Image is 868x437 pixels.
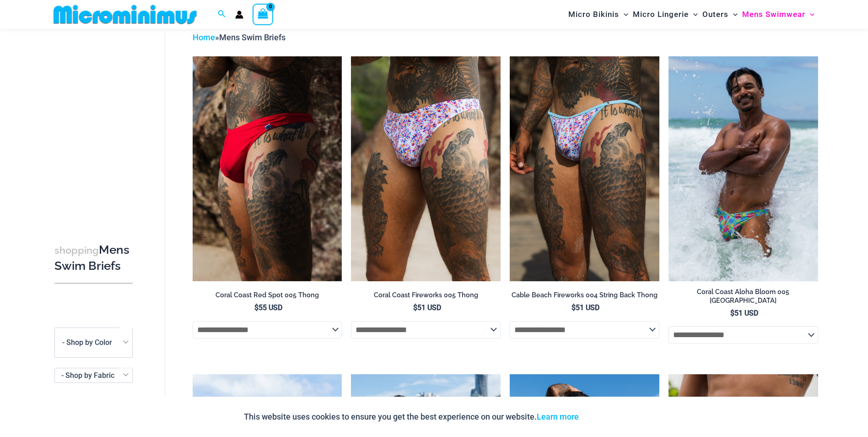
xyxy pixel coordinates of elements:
[54,245,99,256] span: shopping
[700,3,740,26] a: OutersMenu ToggleMenu Toggle
[55,328,132,357] span: - Shop by Color
[254,303,259,312] span: $
[413,303,417,312] span: $
[689,3,698,26] span: Menu Toggle
[805,3,814,26] span: Menu Toggle
[253,4,274,25] a: View Shopping Cart, empty
[510,291,659,300] h2: Cable Beach Fireworks 004 String Back Thong
[54,368,133,383] span: - Shop by Fabric
[571,303,576,312] span: $
[669,56,818,281] img: Coral Coast Aloha Bloom 005 Thong 09
[510,56,659,281] img: Cable Beach Fireworks 004 String Back Thong 06
[219,33,286,42] span: Mens Swim Briefs
[510,291,659,303] a: Cable Beach Fireworks 004 String Back Thong
[62,339,112,347] span: - Shop by Color
[351,56,501,281] a: Coral Coast Fireworks 005 Thong 01Coral Coast Fireworks 005 Thong 02Coral Coast Fireworks 005 Tho...
[742,3,805,26] span: Mens Swimwear
[193,33,286,42] span: »
[235,11,243,19] a: Account icon link
[413,303,441,312] bdi: 51 USD
[351,291,501,303] a: Coral Coast Fireworks 005 Thong
[730,309,734,317] span: $
[193,56,342,281] a: Coral Coast Red Spot 005 Thong 11Coral Coast Red Spot 005 Thong 12Coral Coast Red Spot 005 Thong 12
[728,3,738,26] span: Menu Toggle
[351,56,501,281] img: Coral Coast Fireworks 005 Thong 01
[537,412,579,421] a: Learn more
[631,3,700,26] a: Micro LingerieMenu ToggleMenu Toggle
[193,56,342,281] img: Coral Coast Red Spot 005 Thong 11
[568,3,619,26] span: Micro Bikinis
[510,56,659,281] a: Cable Beach Fireworks 004 String Back Thong 06Cable Beach Fireworks 004 String Back Thong 07Cable...
[586,406,625,428] button: Accept
[740,3,817,26] a: Mens SwimwearMenu ToggleMenu Toggle
[702,3,728,26] span: Outers
[566,3,631,26] a: Micro BikinisMenu ToggleMenu Toggle
[669,288,818,305] h2: Coral Coast Aloha Bloom 005 [GEOGRAPHIC_DATA]
[54,31,137,214] iframe: TrustedSite Certified
[193,291,342,303] a: Coral Coast Red Spot 005 Thong
[50,4,200,25] img: MM SHOP LOGO FLAT
[351,291,501,300] h2: Coral Coast Fireworks 005 Thong
[244,410,579,424] p: This website uses cookies to ensure you get the best experience on our website.
[54,242,133,274] h3: Mens Swim Briefs
[193,33,215,42] a: Home
[619,3,628,26] span: Menu Toggle
[55,368,132,382] span: - Shop by Fabric
[254,303,282,312] bdi: 55 USD
[54,328,133,358] span: - Shop by Color
[669,288,818,308] a: Coral Coast Aloha Bloom 005 [GEOGRAPHIC_DATA]
[571,303,599,312] bdi: 51 USD
[193,291,342,300] h2: Coral Coast Red Spot 005 Thong
[730,309,758,317] bdi: 51 USD
[61,371,114,380] span: - Shop by Fabric
[633,3,689,26] span: Micro Lingerie
[565,1,819,27] nav: Site Navigation
[669,56,818,281] a: Coral Coast Aloha Bloom 005 Thong 09Coral Coast Aloha Bloom 005 Thong 18Coral Coast Aloha Bloom 0...
[218,9,226,20] a: Search icon link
